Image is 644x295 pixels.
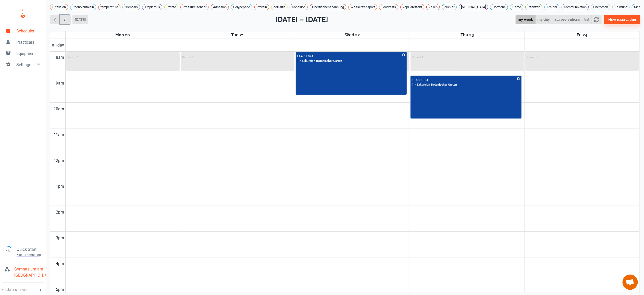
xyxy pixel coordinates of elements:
[297,54,301,58] p: IU •
[182,55,194,59] p: Period 1
[231,5,252,10] span: Polypeptide
[55,77,65,90] div: 9am
[613,5,629,10] span: Keimung
[552,15,582,25] button: all reservations
[301,54,314,58] p: A.01.024
[510,5,523,10] span: Demo
[310,5,346,10] span: Oberflächenspannung
[562,4,589,10] div: Kommunikation
[591,5,610,10] span: Pheromon
[442,4,457,10] div: Zucker
[142,5,162,10] span: Tropismus
[400,4,424,10] div: kapillareffekt
[60,15,70,25] button: Next week
[255,5,269,10] span: Protein
[426,4,440,10] div: Zellen
[490,5,508,10] span: Hormone
[68,55,79,59] p: Period 1
[290,5,307,10] span: Kohäsion
[510,4,523,10] div: Demo
[416,78,428,82] p: A.01.024
[427,5,440,10] span: Zellen
[55,257,65,270] div: 4pm
[275,14,328,25] h2: [DATE] – [DATE]
[254,4,269,10] div: Protein
[344,31,361,39] a: October 22, 2025
[123,5,140,10] span: Osmosis
[142,4,162,10] div: Tropismus
[271,4,288,10] div: cell size
[349,5,377,10] span: Wassertransport
[51,42,65,48] span: all-day
[310,4,346,10] div: Oberflächenspannung
[525,4,542,10] div: Pflanzen
[442,5,456,10] span: Zucker
[98,5,120,10] span: temperature
[50,4,68,10] div: Diffusion
[231,4,252,10] div: Polypeptide
[115,31,131,39] a: October 20, 2025
[297,59,342,63] p: 1 × Exkursion Botanischer Garten
[55,180,65,193] div: 1pm
[490,4,508,10] div: Hormone
[612,4,630,10] div: Keimung
[604,15,640,24] button: New reservation
[591,4,610,10] div: Pheromon
[50,5,68,10] span: Diffusion
[576,31,588,39] a: October 24, 2025
[53,128,65,141] div: 11am
[379,4,398,10] div: Foodtests
[623,275,638,290] div: Chat öffnen
[545,5,559,10] span: Kräuter
[55,51,65,64] div: 8am
[591,15,601,25] button: refresh
[53,103,65,115] div: 10am
[70,5,96,10] span: Phenolphtalein
[98,4,120,10] div: temperature
[412,82,457,87] p: 1 × Exkursion Botanischer Garten
[53,154,65,167] div: 12pm
[582,15,592,25] button: list
[544,4,560,10] div: Kräuter
[526,5,542,10] span: Pflanzen
[527,55,538,59] p: Period 1
[412,78,416,82] p: IU •
[459,5,488,10] span: [MEDICAL_DATA]
[164,4,178,10] div: Potato
[55,232,65,244] div: 3pm
[230,31,245,39] a: October 21, 2025
[70,4,96,10] div: Phenolphtalein
[401,5,424,10] span: kapillareffekt
[535,15,552,25] button: my day
[460,31,475,39] a: October 23, 2025
[180,4,209,10] div: Pressure sensor
[50,15,60,25] button: Previous week
[181,5,208,10] span: Pressure sensor
[412,55,424,59] p: Period 1
[165,5,178,10] span: Potato
[348,4,377,10] div: Wassertransport
[72,15,88,24] button: [DATE]
[516,15,536,25] button: my week
[271,5,287,10] span: cell size
[459,4,488,10] div: [MEDICAL_DATA]
[290,4,308,10] div: Kohäsion
[379,5,398,10] span: Foodtests
[122,4,140,10] div: Osmosis
[562,5,589,10] span: Kommunikation
[55,206,65,219] div: 2pm
[211,5,229,10] span: Adhäsion
[211,4,229,10] div: Adhäsion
